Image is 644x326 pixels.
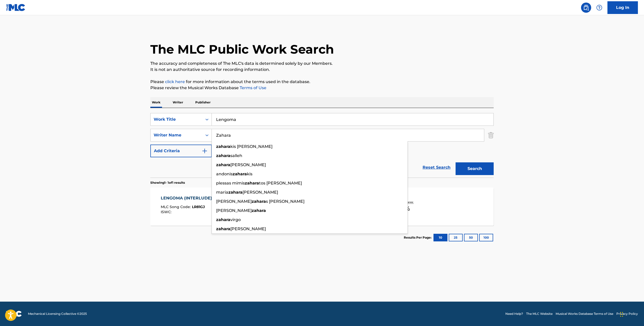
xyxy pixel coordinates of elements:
span: virgo [230,217,241,222]
strong: zahara [216,162,230,167]
span: [PERSON_NAME] [230,226,266,231]
span: maria [216,190,228,195]
span: [PERSON_NAME] [230,162,266,167]
div: Writer Name [154,132,199,138]
span: kis [247,172,252,176]
strong: zahara [252,199,266,204]
div: Work Title [154,116,199,122]
a: Terms of Use [239,85,266,90]
img: MLC Logo [6,4,26,11]
strong: zahara [228,190,243,195]
h1: The MLC Public Work Search [150,42,334,57]
span: Mechanical Licensing Collective © 2025 [28,312,87,316]
div: Help [594,3,604,13]
img: Delete Criterion [488,129,494,142]
span: kis [PERSON_NAME] [230,144,272,149]
p: Results Per Page: [404,235,433,240]
a: click here [165,79,185,84]
a: Privacy Policy [616,312,638,316]
strong: zahara [252,208,266,213]
span: ISWC : [161,210,173,214]
a: Reset Search [420,162,453,173]
button: 25 [449,234,463,241]
strong: zahara [216,153,230,158]
button: Add Criteria [150,145,212,157]
span: s [PERSON_NAME] [266,199,304,204]
span: MLC Song Code : [161,205,192,209]
div: LENGOMA (INTERLUDE) [161,195,215,201]
strong: zahara [233,172,247,176]
span: plessas mimis [216,181,245,185]
strong: zahara [216,226,230,231]
img: help [596,5,602,11]
button: 50 [464,234,478,241]
p: It is not an authoritative source for recording information. [150,67,494,73]
a: Public Search [581,3,591,13]
img: 9d2ae6d4665cec9f34b9.svg [202,148,208,154]
span: [PERSON_NAME] [216,199,252,204]
strong: zahara [216,144,230,149]
a: Log In [607,1,638,14]
img: search [583,5,589,11]
a: The MLC Website [526,312,553,316]
span: LR81GJ [192,205,205,209]
p: The accuracy and completeness of The MLC's data is determined solely by our Members. [150,60,494,67]
iframe: Chat Widget [619,302,644,326]
strong: zahara [245,181,259,185]
p: Publisher [194,97,212,108]
button: Search [456,162,494,175]
span: [PERSON_NAME] [216,208,252,213]
span: andonis [216,172,233,176]
button: 100 [479,234,493,241]
a: LENGOMA (INTERLUDE)MLC Song Code:LR81GJISWC:Writers (4)BULELWA MTHUKWANA, [PERSON_NAME], [PERSON_... [150,188,494,226]
span: salleh [230,153,242,158]
button: 10 [433,234,447,241]
a: Musical Works Database Terms of Use [556,312,613,316]
p: Work [150,97,162,108]
p: Please for more information about the terms used in the database. [150,79,494,85]
strong: zahara [216,217,230,222]
a: Need Help? [505,312,523,316]
p: Please review the Musical Works Database [150,85,494,91]
form: Search Form [150,113,494,178]
span: [PERSON_NAME] [243,190,278,195]
img: logo [6,311,22,317]
span: tos [PERSON_NAME] [259,181,302,185]
p: Writer [171,97,185,108]
div: Drag [620,307,623,322]
p: Showing 1 - 1 of 1 results [150,180,185,185]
